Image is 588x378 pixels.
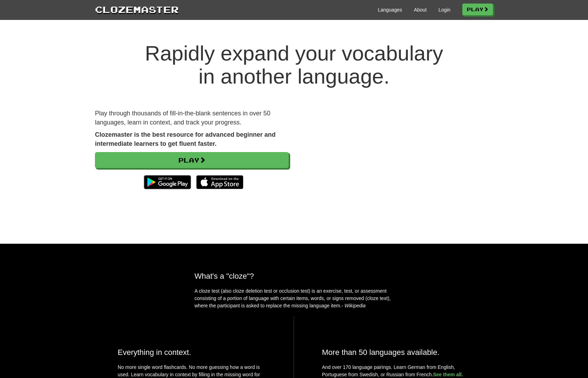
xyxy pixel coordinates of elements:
a: Clozemaster [95,3,179,16]
img: Get it on Google Play [140,172,194,193]
p: A cloze test (also cloze deletion test or occlusion test) is an exercise, test, or assessment con... [194,287,394,309]
h2: Everything in context. [118,348,266,357]
a: Play [462,3,493,15]
a: About [414,6,427,13]
a: See them all. [433,372,463,377]
a: Play [95,152,289,168]
strong: Clozemaster is the best resource for advanced beginner and intermediate learners to get fluent fa... [95,131,275,147]
em: - Wikipedia [341,303,366,308]
h2: More than 50 languages available. [322,348,470,357]
h2: What's a "cloze"? [194,272,394,280]
a: Languages [378,6,402,13]
img: Download_on_the_App_Store_Badge_US-UK_135x40-25178aeef6eb6b83b96f5f2d004eda3bffbb37122de64afbaef7... [196,175,243,189]
a: Login [439,6,450,13]
p: Play through thousands of fill-in-the-blank sentences in over 50 languages, learn in context, and... [95,109,289,127]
